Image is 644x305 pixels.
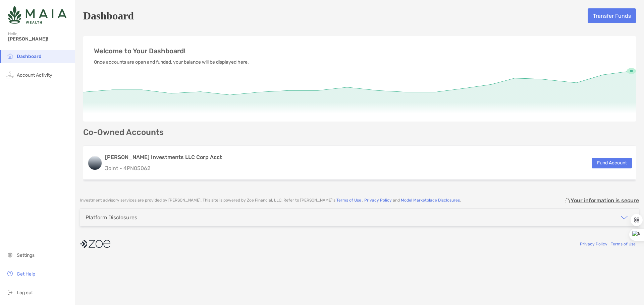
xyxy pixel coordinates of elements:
a: Privacy Policy [364,198,392,203]
h5: Dashboard [83,8,134,23]
a: Privacy Policy [580,242,607,246]
span: Settings [17,252,35,258]
a: Terms of Use [611,242,636,246]
span: Dashboard [17,54,42,59]
p: Your information is secure [571,197,639,204]
img: settings icon [6,251,14,259]
a: Model Marketplace Disclosures [401,198,460,203]
span: Get Help [17,271,35,277]
a: Terms of Use [336,198,361,203]
button: Fund Account [592,158,632,168]
img: Zoe Logo [8,3,66,27]
span: Account Activity [17,72,52,78]
div: Platform Disclosures [86,214,137,221]
span: [PERSON_NAME]! [8,36,71,42]
img: logo account [88,156,102,170]
span: Log out [17,290,33,296]
p: Once accounts are open and funded, your balance will be displayed here. [94,58,625,66]
p: Investment advisory services are provided by [PERSON_NAME] . This site is powered by Zoe Financia... [80,198,461,203]
img: activity icon [6,71,14,79]
p: Co-Owned Accounts [83,128,636,137]
p: Joint - 4PN05062 [105,164,222,172]
button: Transfer Funds [588,8,636,23]
p: Welcome to Your Dashboard! [94,47,625,55]
img: icon arrow [620,214,628,222]
img: company logo [80,236,110,251]
img: logout icon [6,288,14,296]
h3: [PERSON_NAME] Investments LLC Corp Acct [105,153,222,161]
img: household icon [6,52,14,60]
img: get-help icon [6,270,14,278]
